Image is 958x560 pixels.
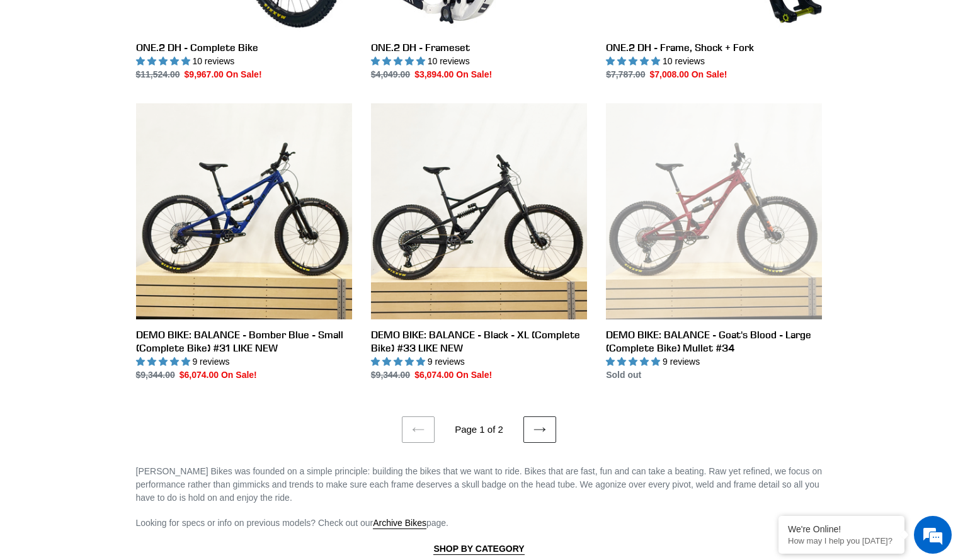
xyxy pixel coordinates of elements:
[788,524,895,534] div: We're Online!
[84,71,231,87] div: Chat with us now
[136,465,823,505] p: [PERSON_NAME] Bikes was founded on a simple principle: building the bikes that we want to ride. B...
[433,544,524,555] a: SHOP BY CATEGORY
[207,6,237,37] div: Minimize live chat window
[438,423,521,437] li: Page 1 of 2
[788,536,895,546] p: How may I help you today?
[6,344,240,388] textarea: Type your message and hit 'Enter'
[73,159,174,286] span: We're online!
[14,69,33,88] div: Navigation go back
[373,518,426,529] a: Archive Bikes
[40,63,72,94] img: d_696896380_company_1647369064580_696896380
[433,544,524,554] strong: SHOP BY CATEGORY
[136,518,449,529] span: Looking for specs or info on previous models? Check out our page.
